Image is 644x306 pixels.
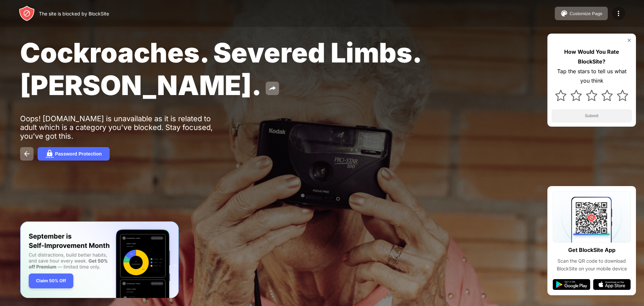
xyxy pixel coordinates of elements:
[555,90,567,101] img: star.svg
[571,90,582,101] img: star.svg
[593,279,631,290] img: app-store.svg
[23,150,31,158] img: back.svg
[20,36,421,101] span: Cockroaches. Severed Limbs. [PERSON_NAME].
[55,151,102,157] div: Password Protection
[555,7,608,20] button: Customize Page
[551,67,632,86] div: Tap the stars to tell us what you think
[551,109,632,123] button: Submit
[39,11,109,16] div: The site is blocked by BlockSite
[268,84,276,92] img: share.svg
[614,9,623,17] img: menu-icon.svg
[617,90,628,101] img: star.svg
[553,191,631,243] img: qrcode.svg
[553,279,590,290] img: google-play.svg
[38,147,110,161] button: Password Protection
[19,5,35,21] img: header-logo.svg
[46,150,54,158] img: password.svg
[20,221,179,298] iframe: Banner
[553,257,631,272] div: Scan the QR code to download BlockSite on your mobile device
[627,38,632,43] img: rate-us-close.svg
[20,114,227,140] div: Oops! [DOMAIN_NAME] is unavailable as it is related to adult which is a category you've blocked. ...
[568,245,615,255] div: Get BlockSite App
[560,9,568,17] img: pallet.svg
[551,47,632,67] div: How Would You Rate BlockSite?
[570,11,602,16] div: Customize Page
[586,90,597,101] img: star.svg
[601,90,613,101] img: star.svg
